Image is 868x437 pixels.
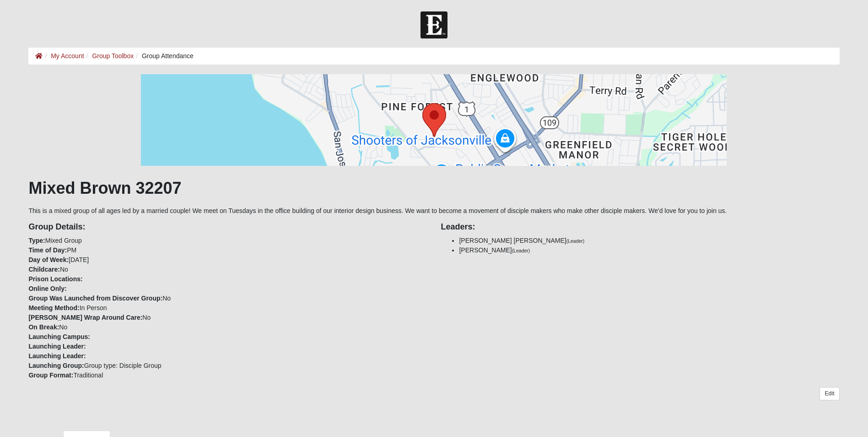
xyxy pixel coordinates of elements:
a: Group Toolbox [92,52,134,60]
strong: Launching Leader: [28,343,86,350]
strong: Group Was Launched from Discover Group: [28,295,162,302]
strong: Launching Campus: [28,333,90,340]
a: Edit [819,387,839,400]
li: Group Attendance [134,51,194,61]
img: Church of Eleven22 Logo [421,11,447,38]
strong: Time of Day: [28,246,67,254]
strong: On Break: [28,323,59,331]
div: Mixed Group PM [DATE] No No In Person No No Group type: Disciple Group Traditional [22,216,434,380]
strong: Prison Locations: [28,275,82,283]
li: [PERSON_NAME] [PERSON_NAME] [459,236,839,246]
strong: Group Format: [28,371,73,379]
a: My Account [51,52,84,60]
small: (Leader) [566,238,585,244]
h4: Group Details: [28,222,427,232]
strong: Day of Week: [28,256,69,263]
strong: Type: [28,237,45,244]
strong: Meeting Method: [28,304,79,311]
li: [PERSON_NAME] [459,246,839,255]
strong: Childcare: [28,266,59,273]
strong: [PERSON_NAME] Wrap Around Care: [28,314,142,321]
strong: Online Only: [28,285,66,292]
strong: Launching Group: [28,362,84,369]
strong: Launching Leader: [28,352,86,360]
h1: Mixed Brown 32207 [28,178,839,198]
small: (Leader) [512,248,530,253]
h4: Leaders: [441,222,839,232]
